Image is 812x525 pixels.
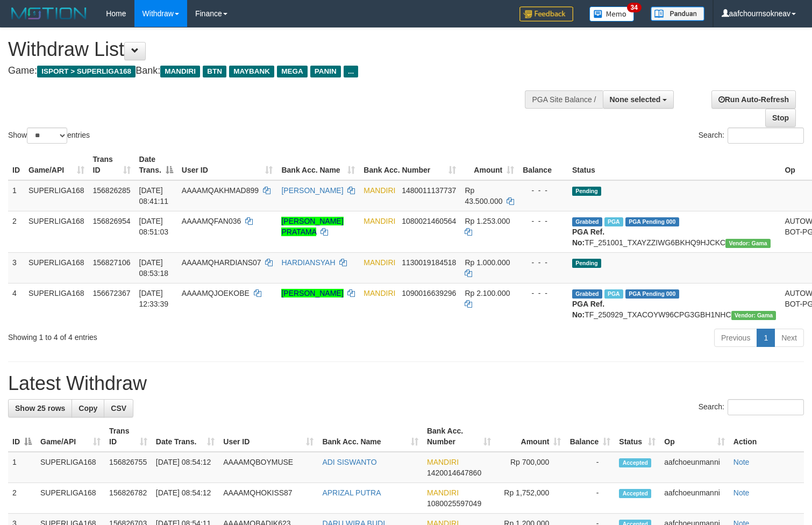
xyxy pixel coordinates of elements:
[460,150,518,180] th: Amount: activate to sort column ascending
[495,421,565,452] th: Amount: activate to sort column ascending
[182,289,250,297] span: AAAAMQJOEKOBE
[725,239,771,248] span: Vendor URL: https://trx31.1velocity.biz
[36,421,105,452] th: Game/API: activate to sort column ascending
[219,452,318,483] td: AAAAMQBOYMUSE
[24,252,89,283] td: SUPERLIGA168
[8,211,24,252] td: 2
[660,483,729,514] td: aafchoeunmanni
[774,329,804,347] a: Next
[423,421,495,452] th: Bank Acc. Number: activate to sort column ascending
[525,90,602,109] div: PGA Site Balance /
[523,216,564,226] div: - - -
[565,452,615,483] td: -
[731,311,777,320] span: Vendor URL: https://trx31.1velocity.biz
[277,66,308,77] span: MEGA
[177,150,277,180] th: User ID: activate to sort column ascending
[8,66,531,76] h4: Game: Bank:
[24,283,89,324] td: SUPERLIGA168
[8,180,24,211] td: 1
[733,458,750,466] a: Note
[465,289,510,297] span: Rp 2.100.000
[568,283,780,324] td: TF_250929_TXACOYW96CPG3GBH1NHC
[36,452,105,483] td: SUPERLIGA168
[729,421,804,452] th: Action
[139,217,169,236] span: [DATE] 08:51:03
[604,217,623,226] span: Marked by aafchoeunmanni
[519,6,573,22] img: Feedback.jpg
[89,150,135,180] th: Trans ID: activate to sort column ascending
[182,186,259,195] span: AAAAMQAKHMAD899
[281,258,335,267] a: HARDIANSYAH
[619,458,651,467] span: Accepted
[8,150,24,180] th: ID
[8,5,90,22] img: MOTION_logo.png
[619,489,651,498] span: Accepted
[518,150,568,180] th: Balance
[344,66,358,77] span: ...
[625,289,679,299] span: PGA Pending
[765,109,796,127] a: Stop
[15,404,65,413] span: Show 25 rows
[728,399,804,415] input: Search:
[105,421,152,452] th: Trans ID: activate to sort column ascending
[281,217,343,236] a: [PERSON_NAME] PRATAMA
[8,483,36,514] td: 2
[203,66,226,77] span: BTN
[281,289,343,297] a: [PERSON_NAME]
[364,258,395,267] span: MANDIRI
[603,90,674,109] button: None selected
[152,452,219,483] td: [DATE] 08:54:12
[568,211,780,252] td: TF_251001_TXAYZZIWG6BKHQ9HJCKC
[465,258,510,267] span: Rp 1.000.000
[711,90,796,109] a: Run Auto-Refresh
[465,186,502,205] span: Rp 43.500.000
[105,452,152,483] td: 156826755
[572,259,601,268] span: Pending
[660,452,729,483] td: aafchoeunmanni
[427,469,481,477] span: Copy 1420014647860 to clipboard
[465,217,510,225] span: Rp 1.253.000
[105,483,152,514] td: 156826782
[281,186,343,195] a: [PERSON_NAME]
[364,289,395,297] span: MANDIRI
[37,66,136,77] span: ISPORT > SUPERLIGA168
[565,421,615,452] th: Balance: activate to sort column ascending
[402,289,456,297] span: Copy 1090016639296 to clipboard
[219,421,318,452] th: User ID: activate to sort column ascending
[8,421,36,452] th: ID: activate to sort column descending
[318,421,423,452] th: Bank Acc. Name: activate to sort column ascending
[135,150,177,180] th: Date Trans.: activate to sort column descending
[322,488,381,497] a: APRIZAL PUTRA
[24,180,89,211] td: SUPERLIGA168
[364,217,395,225] span: MANDIRI
[757,329,775,347] a: 1
[24,211,89,252] td: SUPERLIGA168
[72,399,104,417] a: Copy
[310,66,341,77] span: PANIN
[24,150,89,180] th: Game/API: activate to sort column ascending
[8,373,804,394] h1: Latest Withdraw
[111,404,126,413] span: CSV
[229,66,274,77] span: MAYBANK
[139,186,169,205] span: [DATE] 08:41:11
[8,39,531,60] h1: Withdraw List
[572,228,604,247] b: PGA Ref. No:
[627,3,642,12] span: 34
[139,289,169,308] span: [DATE] 12:33:39
[699,399,804,415] label: Search:
[427,499,481,508] span: Copy 1080025597049 to clipboard
[728,127,804,144] input: Search:
[625,217,679,226] span: PGA Pending
[699,127,804,144] label: Search:
[660,421,729,452] th: Op: activate to sort column ascending
[93,186,131,195] span: 156826285
[219,483,318,514] td: AAAAMQHOKISS87
[572,217,602,226] span: Grabbed
[733,488,750,497] a: Note
[714,329,757,347] a: Previous
[182,258,261,267] span: AAAAMQHARDIANS07
[364,186,395,195] span: MANDIRI
[27,127,67,144] select: Showentries
[615,421,660,452] th: Status: activate to sort column ascending
[277,150,359,180] th: Bank Acc. Name: activate to sort column ascending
